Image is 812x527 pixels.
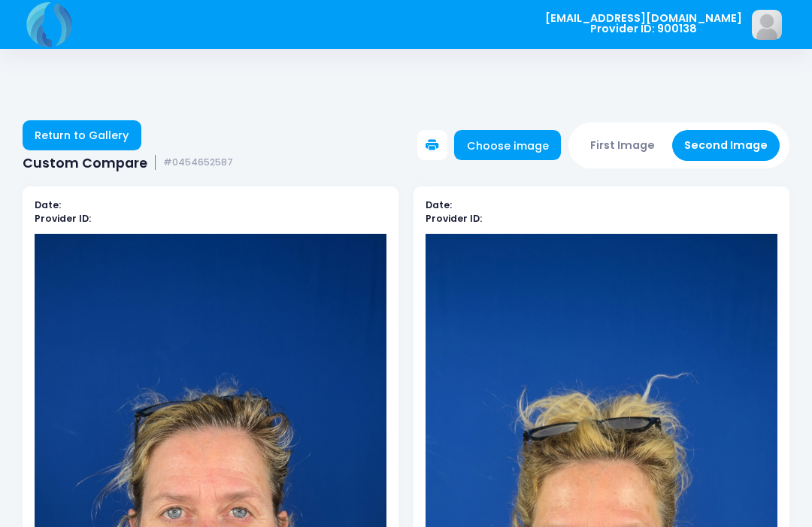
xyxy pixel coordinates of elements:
[426,212,482,225] b: Provider ID:
[23,155,147,171] span: Custom Compare
[454,130,561,160] a: Choose image
[752,10,782,40] img: image
[578,130,668,161] button: First Image
[426,198,452,211] b: Date:
[672,130,780,161] button: Second Image
[35,198,61,211] b: Date:
[163,157,233,168] small: #0454652587
[23,120,141,150] a: Return to Gallery
[545,13,742,35] span: [EMAIL_ADDRESS][DOMAIN_NAME] Provider ID: 900138
[35,212,91,225] b: Provider ID:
